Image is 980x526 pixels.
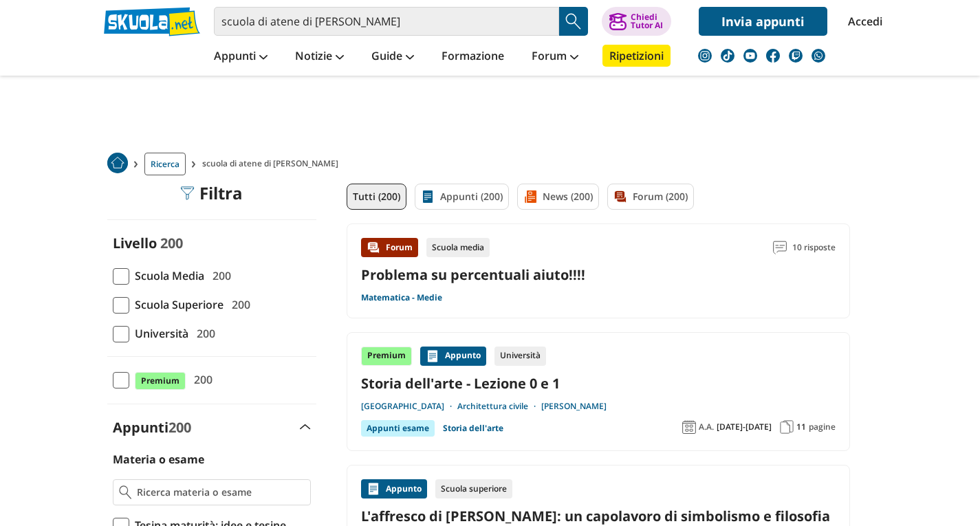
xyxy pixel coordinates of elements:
[426,238,490,257] div: Scuola media
[848,7,877,36] a: Accedi
[717,421,772,432] span: [DATE]-[DATE]
[210,45,271,69] a: Appunti
[191,325,215,342] span: 200
[361,374,836,393] a: Storia dell'arte - Lezione 0 e 1
[563,11,584,32] img: Cerca appunti, riassunti o versioni
[113,452,204,467] label: Materia o esame
[188,371,213,388] span: 200
[135,372,186,390] span: Premium
[780,420,794,434] img: Pagine
[415,184,509,210] a: Appunti (200)
[443,420,503,437] a: Storia dell'arte
[682,420,696,434] img: Anno accademico
[129,325,188,342] span: Università
[541,401,607,412] a: [PERSON_NAME]
[699,7,827,36] a: Invia appunti
[119,485,132,499] img: Ricerca materia o esame
[602,45,671,67] a: Ripetizioni
[792,238,836,257] span: 10 risposte
[523,190,537,204] img: News filtro contenuto
[226,296,250,314] span: 200
[367,241,380,254] img: Forum contenuto
[796,421,806,432] span: 11
[698,49,712,63] img: instagram
[129,296,224,314] span: Scuola Superiore
[613,190,627,204] img: Forum filtro contenuto
[743,49,757,63] img: youtube
[773,241,787,254] img: Commenti lettura
[292,45,347,69] a: Notizie
[361,401,457,412] a: [GEOGRAPHIC_DATA]
[367,482,380,496] img: Appunti contenuto
[107,153,128,175] a: Home
[180,186,194,200] img: Filtra filtri mobile
[420,347,486,366] div: Appunto
[300,424,311,430] img: Apri e chiudi sezione
[361,265,585,284] a: Problema su percentuali aiuto!!!!
[202,153,344,175] span: scuola di atene di [PERSON_NAME]
[361,420,435,437] div: Appunti esame
[809,421,836,432] span: pagine
[180,184,243,203] div: Filtra
[766,49,780,63] img: facebook
[528,45,582,69] a: Forum
[160,234,183,252] span: 200
[144,153,186,175] a: Ricerca
[113,418,191,437] label: Appunti
[812,49,825,63] img: WhatsApp
[457,401,541,412] a: Architettura civile
[517,184,599,210] a: News (200)
[368,45,417,69] a: Guide
[137,485,304,499] input: Ricerca materia o esame
[347,184,406,210] a: Tutti (200)
[435,479,512,498] div: Scuola superiore
[421,190,435,204] img: Appunti filtro contenuto
[113,234,157,252] label: Livello
[129,267,204,285] span: Scuola Media
[607,184,694,210] a: Forum (200)
[214,7,559,36] input: Cerca appunti, riassunti o versioni
[361,292,442,303] a: Matematica - Medie
[107,153,128,173] img: Home
[168,418,191,437] span: 200
[699,421,714,432] span: A.A.
[789,49,803,63] img: twitch
[426,349,439,363] img: Appunti contenuto
[361,479,427,498] div: Appunto
[361,238,418,257] div: Forum
[207,267,231,285] span: 200
[361,347,412,366] div: Premium
[494,347,546,366] div: Università
[438,45,508,69] a: Formazione
[559,7,588,36] button: Search Button
[721,49,734,63] img: tiktok
[631,13,663,30] div: Chiedi Tutor AI
[602,7,671,36] button: ChiediTutor AI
